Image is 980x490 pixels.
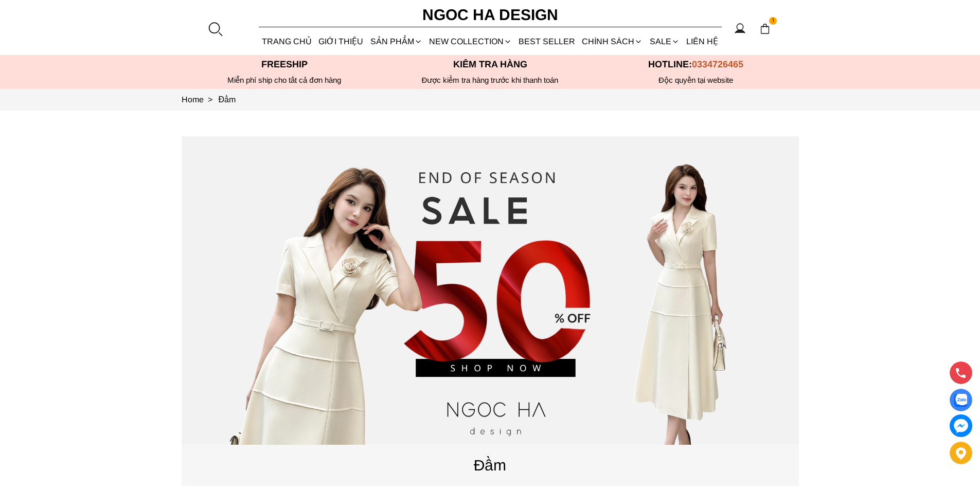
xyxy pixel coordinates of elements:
[646,28,683,55] a: SALE
[954,394,967,407] img: Display image
[453,59,527,69] font: Kiểm tra hàng
[769,17,777,25] span: 1
[759,23,771,34] img: img-CART-ICON-ksit0nf1
[182,76,387,85] div: Miễn phí ship cho tất cả đơn hàng
[579,28,646,55] div: Chính sách
[692,59,743,69] span: 0334726465
[425,28,515,55] a: NEW COLLECTION
[950,389,972,411] a: Display image
[315,28,367,55] a: GIỚI THIỆU
[387,76,593,85] p: Được kiểm tra hàng trước khi thanh toán
[182,59,387,70] p: Freeship
[367,28,425,55] div: SẢN PHẨM
[182,95,219,104] a: Link to Home
[219,95,236,104] a: Link to Đầm
[593,59,799,70] p: Hotline:
[204,95,217,104] span: >
[413,3,567,27] a: Ngoc Ha Design
[182,453,799,477] p: Đầm
[683,28,721,55] a: LIÊN HỆ
[950,414,972,437] a: messenger
[259,28,315,55] a: TRANG CHỦ
[515,28,579,55] a: BEST SELLER
[593,76,799,85] h6: Độc quyền tại website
